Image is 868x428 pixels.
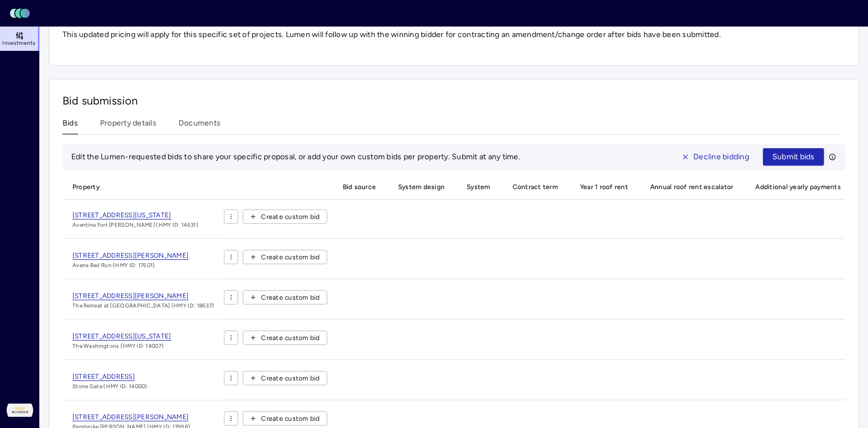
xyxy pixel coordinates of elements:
span: System [460,175,497,199]
span: The Retreat at [GEOGRAPHIC_DATA] (HMY ID: 18637) [72,301,214,310]
span: Create custom bid [261,413,320,424]
button: Documents [179,117,221,134]
button: Create custom bid [243,290,327,305]
a: [STREET_ADDRESS][PERSON_NAME] [72,290,214,301]
span: Create custom bid [261,332,320,343]
span: Create custom bid [261,373,320,384]
span: [STREET_ADDRESS][PERSON_NAME] [72,292,189,300]
span: Property [62,175,224,199]
button: Submit bids [763,148,824,166]
span: Edit the Lumen-requested bids to share your specific proposal, or add your own custom bids per pr... [71,152,520,161]
span: Avana Red Run (HMY ID: 17601) [72,261,189,270]
button: Create custom bid [243,210,327,224]
span: Bid submission [62,94,138,107]
p: This updated pricing will apply for this specific set of projects. Lumen will follow up with the ... [62,29,845,41]
span: [STREET_ADDRESS][US_STATE] [72,332,171,341]
span: Stone Gate (HMY ID: 14000) [72,382,148,391]
span: Additional yearly payments [749,175,848,199]
span: [STREET_ADDRESS][US_STATE] [72,211,171,220]
img: Wunder [7,397,33,424]
a: [STREET_ADDRESS] [72,371,148,382]
a: [STREET_ADDRESS][PERSON_NAME] [72,250,189,261]
span: Aventine Fort [PERSON_NAME] (HMY ID: 14631) [72,221,198,229]
span: Contract term [506,175,564,199]
span: Create custom bid [261,211,320,222]
a: [STREET_ADDRESS][US_STATE] [72,331,171,342]
span: Investments [2,40,35,46]
span: Create custom bid [261,252,320,263]
span: Year 1 roof rent [573,175,635,199]
span: Decline bidding [694,151,750,163]
a: [STREET_ADDRESS][PERSON_NAME] [72,411,190,422]
span: [STREET_ADDRESS] [72,373,135,381]
button: Create custom bid [243,250,327,264]
button: Decline bidding [672,148,759,166]
button: Create custom bid [243,331,327,345]
span: Submit bids [772,151,815,163]
a: [STREET_ADDRESS][US_STATE] [72,210,198,221]
button: Bids [62,117,78,134]
span: Create custom bid [261,292,320,303]
button: Create custom bid [243,411,327,426]
span: [STREET_ADDRESS][PERSON_NAME] [72,252,189,260]
span: System design [391,175,451,199]
span: [STREET_ADDRESS][PERSON_NAME] [72,413,189,421]
span: Annual roof rent escalator [644,175,740,199]
span: Bid source [336,175,383,199]
span: The Washingtons (HMY ID: 14007) [72,342,171,351]
button: Property details [100,117,156,134]
button: Create custom bid [243,371,327,385]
